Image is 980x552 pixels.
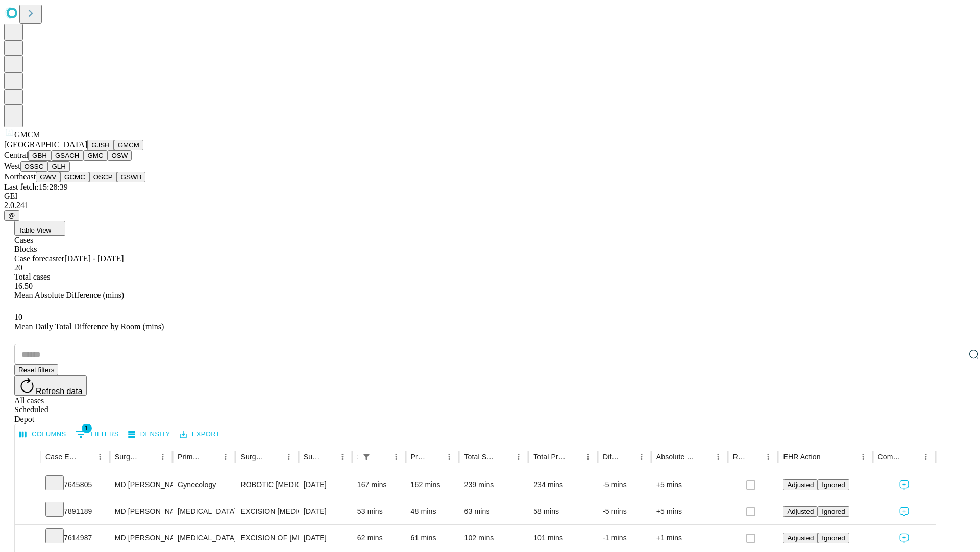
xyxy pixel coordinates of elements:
[4,162,20,170] span: West
[411,472,454,498] div: 162 mins
[117,172,146,182] button: GSWB
[93,450,107,464] button: Menu
[115,472,167,498] div: MD [PERSON_NAME]
[45,498,105,524] div: 7891189
[697,450,711,464] button: Sort
[533,525,593,551] div: 101 mins
[4,151,28,159] span: Central
[14,375,87,396] button: Refresh data
[20,530,35,547] button: Expand
[359,450,374,464] button: Show filters
[178,498,230,524] div: [MEDICAL_DATA]
[126,427,173,443] button: Density
[14,282,33,290] span: 16.50
[36,172,60,182] button: GWV
[783,453,820,461] div: EHR Action
[240,472,293,498] div: ROBOTIC [MEDICAL_DATA] [MEDICAL_DATA] REMOVAL TUBES AND OVARIES FOR UTERUS 250GM OR LESS
[818,506,849,517] button: Ignored
[411,498,454,524] div: 48 mins
[818,479,849,490] button: Ignored
[204,450,218,464] button: Sort
[177,427,223,443] button: Export
[141,450,156,464] button: Sort
[321,450,335,464] button: Sort
[4,182,68,191] span: Last fetch: 15:28:39
[357,453,358,461] div: Scheduled In Room Duration
[304,453,320,461] div: Surgery Date
[36,387,83,396] span: Refresh data
[464,525,523,551] div: 102 mins
[511,450,526,464] button: Menu
[656,498,723,524] div: +5 mins
[14,322,164,331] span: Mean Daily Total Difference by Room (mins)
[856,450,870,464] button: Menu
[115,498,167,524] div: MD [PERSON_NAME] [PERSON_NAME] Md
[45,525,105,551] div: 7614987
[711,450,725,464] button: Menu
[115,525,167,551] div: MD [PERSON_NAME] [PERSON_NAME] Md
[17,427,69,443] button: Select columns
[335,450,350,464] button: Menu
[761,450,775,464] button: Menu
[60,172,89,182] button: GCMC
[783,479,818,490] button: Adjusted
[304,472,347,498] div: [DATE]
[357,472,401,498] div: 167 mins
[304,498,347,524] div: [DATE]
[818,533,849,543] button: Ignored
[919,450,933,464] button: Menu
[115,453,140,461] div: Surgeon Name
[464,472,523,498] div: 239 mins
[18,366,54,374] span: Reset filters
[178,453,203,461] div: Primary Service
[603,453,619,461] div: Difference
[51,150,83,161] button: GSACH
[14,221,65,236] button: Table View
[533,498,593,524] div: 58 mins
[783,506,818,517] button: Adjusted
[878,453,903,461] div: Comments
[464,453,496,461] div: Total Scheduled Duration
[389,450,403,464] button: Menu
[822,508,845,515] span: Ignored
[787,534,814,542] span: Adjusted
[178,525,230,551] div: [MEDICAL_DATA]
[240,453,266,461] div: Surgery Name
[581,450,595,464] button: Menu
[14,313,22,321] span: 10
[14,130,40,139] span: GMCM
[20,476,35,494] button: Expand
[603,498,646,524] div: -5 mins
[822,534,845,542] span: Ignored
[4,210,19,221] button: @
[4,140,87,149] span: [GEOGRAPHIC_DATA]
[442,450,456,464] button: Menu
[411,525,454,551] div: 61 mins
[240,525,293,551] div: EXCISION OF [MEDICAL_DATA] SIMPLE
[240,498,293,524] div: EXCISION [MEDICAL_DATA] LESION EXCEPT [MEDICAL_DATA] SCALP NECK 4 PLUS CM
[787,481,814,489] span: Adjusted
[14,254,64,263] span: Case forecaster
[634,450,649,464] button: Menu
[375,450,389,464] button: Sort
[359,450,374,464] div: 1 active filter
[747,450,761,464] button: Sort
[64,254,124,263] span: [DATE] - [DATE]
[656,453,696,461] div: Absolute Difference
[464,498,523,524] div: 63 mins
[282,450,296,464] button: Menu
[497,450,511,464] button: Sort
[787,508,814,515] span: Adjusted
[4,192,976,201] div: GEI
[267,450,282,464] button: Sort
[533,453,566,461] div: Total Predicted Duration
[603,525,646,551] div: -1 mins
[45,453,78,461] div: Case Epic Id
[108,150,132,161] button: OSW
[733,453,746,461] div: Resolved in EHR
[357,498,401,524] div: 53 mins
[428,450,442,464] button: Sort
[14,291,124,300] span: Mean Absolute Difference (mins)
[83,150,107,161] button: GMC
[18,226,51,234] span: Table View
